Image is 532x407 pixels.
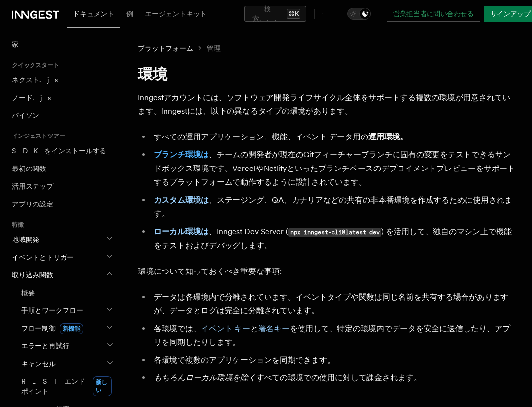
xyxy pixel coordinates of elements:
font: SDKをインストールする [12,147,106,155]
a: RESTエンドポイント新しい [17,373,116,400]
font: ノード.js [12,94,51,102]
font: 環境について知っておくべき重要な事項: [138,267,282,276]
font: 手順とワークフロー [21,306,83,314]
button: 検索...⌘K [244,6,306,22]
font: 、Inngest Dev Server ( [209,227,288,236]
font: サインアップ [490,10,531,18]
button: キャンセル [17,355,116,373]
button: エラーと再試行 [17,337,116,355]
button: ダークモードを切り替える [347,8,371,20]
font: ドキュメント [73,10,114,18]
font: 管理 [207,44,221,52]
font: 特徴 [12,221,24,228]
a: 活用ステップ [8,177,116,195]
font: クイックスタート [12,62,59,68]
font: 活用ステップ [12,182,53,190]
a: ローカル環境は [154,227,209,236]
font: プラットフォーム [138,44,193,52]
font: アプリの設定 [12,200,53,208]
code: npx inngest-cli@latest dev [288,228,381,237]
a: 営業担当者に問い合わせる [387,6,480,22]
a: ブランチ環境は [154,150,209,159]
a: 概要 [17,284,116,302]
font: イベントとトリガー [12,253,74,261]
font: RESTエンドポイント [21,377,85,395]
a: エージェントキット [139,3,213,27]
font: もちろんローカル環境を除く [154,373,256,382]
font: エージェントキット [145,10,207,18]
a: アプリの設定 [8,195,116,213]
font: インジェストツアー [12,133,65,139]
button: イベントとトリガー [8,248,116,266]
a: SDKをインストールする [8,142,116,160]
a: 管理 [207,43,221,53]
font: 家 [12,40,19,48]
font: 検索... [252,5,283,23]
font: 環境 [138,65,167,83]
font: 新しい [96,379,107,394]
font: すべての環境での使用に対して課金されます [256,373,414,382]
font: エラーと再試行 [21,342,69,350]
button: 取り込み関数 [8,266,116,284]
font: 例 [126,10,133,18]
a: カスタム環境は [154,195,209,204]
font: 地域開発 [12,236,39,243]
font: 営業担当者に問い合わせる [393,10,474,18]
a: パイソン [8,106,116,124]
font: を使用して、特定の環境内でデータを安全に送信したり、アプリを同期したりします。 [154,324,510,347]
font: すべての運用アプリケーション、機能、イベント データ用の [154,132,368,141]
a: ドキュメント [67,3,120,28]
font: 取り込み関数 [12,271,53,279]
font: キャンセル [21,360,56,368]
font: 各環境では、 [154,324,201,333]
a: 署名キー [258,324,290,333]
font: 、ステージング、QA、カナリアなどの共有の非本番環境を作成するために使用されます。 [154,195,512,218]
font: パイソン [12,111,39,119]
a: 例 [120,3,139,27]
font: Inngestアカウントには、ソフトウェア開発ライフサイクル全体をサポートする複数の環境が用意されています。Inngestには、以下の異なるタイプの環境があります。 [138,93,510,116]
font: 新機能 [63,325,80,332]
button: 手順とワークフロー [17,302,116,319]
font: 、チームの開発者が現在のGitフィーチャーブランチに固有の変更をテストできるサンドボックス環境です。VercelやNetlifyといったブランチベースのデプロイメントプレビューをサポートするプラ... [154,150,515,187]
button: フロー制御新機能 [17,319,116,337]
font: 運用環境。 [368,132,408,141]
font: 最初の関数 [12,165,46,172]
font: ネクスト.js [12,76,58,84]
font: 。 [414,373,422,382]
kbd: ⌘K [287,9,300,19]
font: と [250,324,258,333]
font: 概要 [21,289,35,297]
font: 各環境で複数のアプリケーションを同期できます。 [154,355,335,365]
button: 地域開発 [8,231,116,248]
a: ノード.js [8,89,116,106]
a: 最初の関数 [8,160,116,177]
a: イベント キー [201,324,250,333]
a: 家 [8,35,116,53]
a: ネクスト.js [8,71,116,89]
font: フロー制御 [21,324,56,332]
font: データは各環境内で分離されています。イベントタイプや関数は同じ名前を共有する場合がありますが、データとログは完全に分離されています。 [154,292,508,315]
